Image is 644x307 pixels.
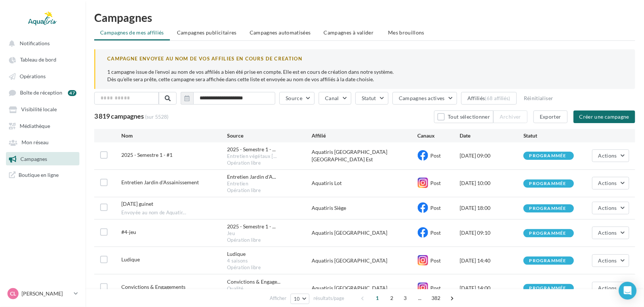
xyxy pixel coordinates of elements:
[598,230,617,236] span: Actions
[619,282,637,300] div: Open Intercom Messenger
[107,68,623,83] p: 1 campagne issue de l'envoi au nom de vos affiliés a bien été prise en compte. Elle est en cours ...
[227,132,312,139] div: Source
[270,295,286,302] span: Afficher
[279,92,315,105] button: Source
[227,153,277,160] span: Entretien végétaux [...
[460,204,523,212] div: [DATE] 18:00
[4,86,81,99] a: Boîte de réception 47
[388,29,424,36] span: Mes brouillons
[20,156,47,162] span: Campagnes
[121,152,172,158] span: 2025 - Semestre 1 - #1
[121,209,186,216] span: Envoyée au nom de Aquatir...
[4,119,81,132] a: Médiathèque
[521,94,556,103] button: Réinitialiser
[414,292,426,304] span: ...
[399,95,445,101] span: Campagnes actives
[312,257,417,264] div: Aquatiris [GEOGRAPHIC_DATA]
[592,202,629,214] button: Actions
[20,90,62,96] span: Boîte de réception
[598,285,617,291] span: Actions
[431,230,441,236] span: Post
[20,40,50,46] span: Notifications
[460,284,523,292] div: [DATE] 14:00
[4,69,81,83] a: Opérations
[485,95,510,101] div: (68 affiliés)
[529,153,566,158] div: programmée
[20,73,46,79] span: Opérations
[431,205,441,211] span: Post
[4,102,81,116] a: Visibilité locale
[598,180,617,186] span: Actions
[312,132,417,139] div: Affilié
[227,146,276,153] span: 2025 - Semestre 1 - ...
[434,110,493,123] button: Tout sélectionner
[460,152,523,159] div: [DATE] 09:00
[431,285,441,291] span: Post
[431,257,441,264] span: Post
[313,295,344,302] span: résultats/page
[227,230,312,237] div: Jeu
[523,132,587,139] div: Statut
[107,55,623,62] div: CAMPAGNE ENVOYEE AU NOM DE VOS AFFILIES EN COURS DE CREATION
[493,110,528,123] button: Archiver
[227,160,312,166] div: Opération libre
[68,90,76,96] div: 47
[121,179,199,185] span: Entretien Jardin d'Assainissement
[227,223,276,230] span: 2025 - Semestre 1 - ...
[386,292,398,304] span: 2
[592,254,629,267] button: Actions
[372,292,384,304] span: 1
[418,132,460,139] div: Canaux
[460,179,523,187] div: [DATE] 10:00
[227,181,312,187] div: Entretien
[227,264,312,271] div: Opération libre
[529,231,566,236] div: programmée
[20,57,56,63] span: Tableau de bord
[94,12,635,23] h1: Campagnes
[121,132,227,139] div: Nom
[533,110,568,123] button: Exporter
[312,179,417,187] div: Aquatiris Lot
[392,92,457,105] button: Campagnes actives
[21,106,57,113] span: Visibilité locale
[294,296,300,302] span: 10
[598,257,617,264] span: Actions
[227,278,280,285] span: Convictions & Engage...
[227,250,246,258] div: Ludique
[4,53,81,66] a: Tableau de bord
[121,284,185,290] span: Convictions & Engagements
[529,286,566,291] div: programmée
[312,284,417,292] div: Aquatiris [GEOGRAPHIC_DATA]
[598,205,617,211] span: Actions
[121,201,153,207] span: 30/12/25 guinet
[227,173,276,181] span: Entretien Jardin d'A...
[121,256,140,263] span: Ludique
[598,152,617,159] span: Actions
[20,123,50,129] span: Médiathèque
[324,29,374,36] span: Campagnes à valider
[4,168,81,181] a: Boutique en ligne
[400,292,411,304] span: 3
[19,171,59,178] span: Boutique en ligne
[319,92,351,105] button: Canal
[22,290,71,297] p: [PERSON_NAME]
[227,187,312,194] div: Opération libre
[312,204,417,212] div: Aquatiris Siège
[574,110,635,123] button: Créer une campagne
[250,29,311,36] span: Campagnes automatisées
[461,92,517,105] button: Affiliés(68 affiliés)
[10,290,16,297] span: CL
[592,149,629,162] button: Actions
[121,229,136,235] span: #4-jeu
[94,112,144,120] span: 3 819 campagnes
[22,139,49,146] span: Mon réseau
[529,206,566,211] div: programmée
[4,152,81,165] a: Campagnes
[460,132,523,139] div: Date
[290,294,309,304] button: 10
[227,285,312,292] div: Qualité
[312,148,417,163] div: Aquatiris [GEOGRAPHIC_DATA] [GEOGRAPHIC_DATA] Est
[592,282,629,294] button: Actions
[529,181,566,186] div: programmée
[431,180,441,186] span: Post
